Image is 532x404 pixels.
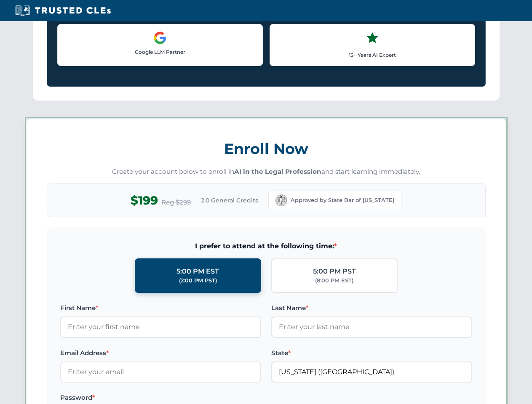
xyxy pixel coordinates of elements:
div: (2:00 PM PST) [179,276,217,285]
span: Approved by State Bar of [US_STATE] [291,196,394,205]
img: California Bar [275,194,287,206]
img: Trusted CLEs [13,4,113,17]
p: 15+ Years AI Expert [277,51,468,59]
div: 5:00 PM PST [313,266,356,277]
span: I prefer to attend at the following time: [60,241,472,252]
strong: AI in the Legal Profession [234,167,321,175]
label: Last Name [271,303,472,313]
div: (8:00 PM EST) [315,276,353,285]
p: Google LLM Partner [64,48,256,56]
h3: Enroll Now [47,136,486,162]
input: Enter your first name [60,316,261,338]
span: $199 [131,191,158,210]
div: 5:00 PM EST [176,266,219,277]
span: Reg $299 [161,197,191,207]
label: Password [60,393,261,403]
span: 2.0 General Credits [201,196,258,205]
label: Email Address [60,348,261,358]
img: Google [153,31,167,45]
label: State [271,348,472,358]
p: Create your account below to enroll in and start learning immediately. [47,167,486,177]
input: Enter your email [60,361,261,383]
input: Enter your last name [271,316,472,338]
input: California (CA) [271,361,472,383]
label: First Name [60,303,261,313]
